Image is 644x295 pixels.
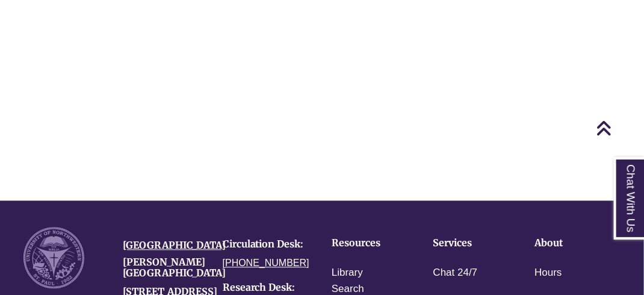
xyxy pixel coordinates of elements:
[596,120,641,136] a: Back to Top
[433,238,498,249] h4: Services
[534,264,562,282] a: Hours
[332,238,396,249] h4: Resources
[223,282,304,293] h4: Research Desk:
[223,239,304,250] h4: Circulation Desk:
[433,264,478,282] a: Chat 24/7
[123,239,226,251] a: [GEOGRAPHIC_DATA]
[123,257,204,278] h4: [PERSON_NAME][GEOGRAPHIC_DATA]
[534,238,599,249] h4: About
[23,227,84,288] img: UNW seal
[223,258,309,268] a: [PHONE_NUMBER]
